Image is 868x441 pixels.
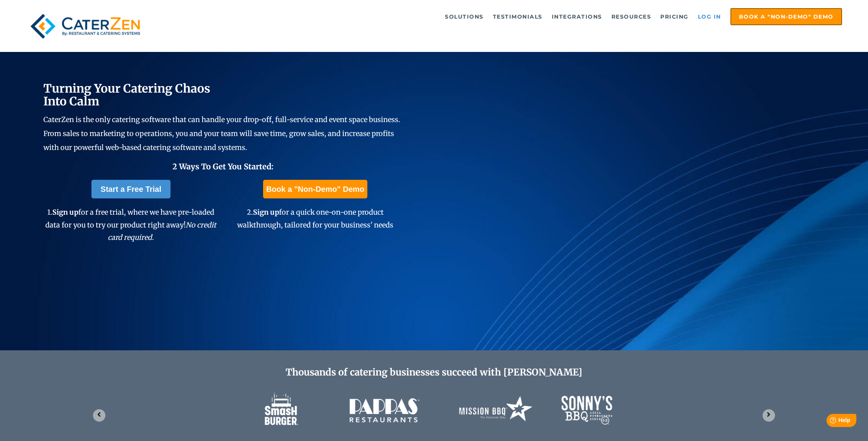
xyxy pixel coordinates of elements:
[165,8,842,25] div: Navigation Menu
[45,208,216,242] span: 1. for a free trial, where we have pre-loaded data for you to try our product right away!
[548,9,606,24] a: Integrations
[43,81,210,109] span: Turning Your Catering Chaos Into Calm
[799,411,859,432] iframe: Help widget launcher
[489,9,546,24] a: Testimonials
[730,8,842,25] a: Book a "Non-Demo" Demo
[172,162,274,171] span: 2 Ways To Get You Started:
[248,382,620,437] img: caterzen-client-logos-1
[93,409,105,422] button: Go to last slide
[87,382,781,437] div: 1 of 2
[694,9,725,24] a: Log in
[253,208,279,217] span: Sign up
[87,367,781,378] h2: Thousands of catering businesses succeed with [PERSON_NAME]
[441,9,487,24] a: Solutions
[26,8,145,44] img: caterzen
[52,208,78,217] span: Sign up
[237,208,393,229] span: 2. for a quick one-on-one product walkthrough, tailored for your business' needs
[656,9,692,24] a: Pricing
[43,115,400,152] span: CaterZen is the only catering software that can handle your drop-off, full-service and event spac...
[91,180,171,198] a: Start a Free Trial
[763,409,775,422] button: Next slide
[263,180,367,198] a: Book a "Non-Demo" Demo
[608,9,655,24] a: Resources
